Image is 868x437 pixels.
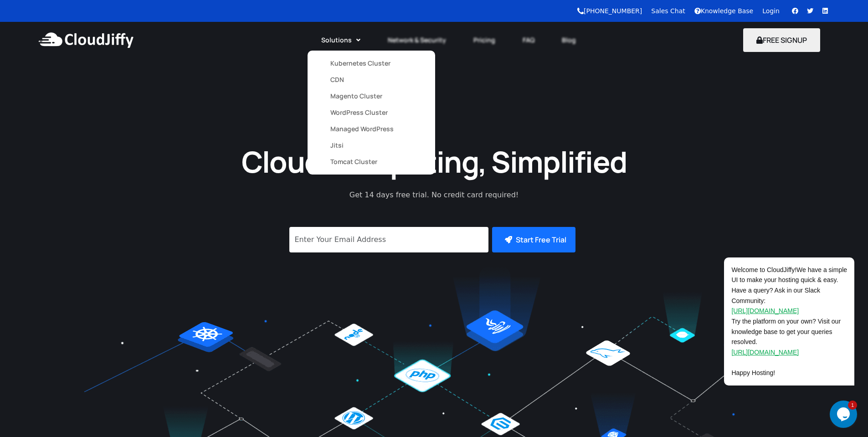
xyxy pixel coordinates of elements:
a: Tomcat Cluster [330,154,412,170]
a: Jitsi [330,137,412,154]
iframe: chat widget [695,175,859,396]
a: FREE SIGNUP [743,35,820,45]
iframe: chat widget [830,401,859,428]
a: Network & Security [374,30,460,50]
a: Login [762,7,780,15]
input: Enter Your Email Address [289,227,488,252]
a: Kubernetes Cluster [330,55,412,72]
a: CDN [330,72,412,88]
a: WordPress Cluster [330,104,412,121]
a: Sales Chat [651,7,685,15]
button: FREE SIGNUP [743,28,820,52]
p: Get 14 days free trial. No credit card required! [309,190,560,201]
a: Solutions [308,30,374,50]
h1: Cloud Computing, Simplified [229,143,639,180]
a: Knowledge Base [694,7,754,15]
a: [PHONE_NUMBER] [577,7,642,15]
a: Magento Cluster [330,88,412,104]
a: FAQ [509,30,548,50]
button: Start Free Trial [492,227,575,252]
a: Blog [548,30,590,50]
a: Pricing [460,30,509,50]
a: Managed WordPress [330,121,412,137]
